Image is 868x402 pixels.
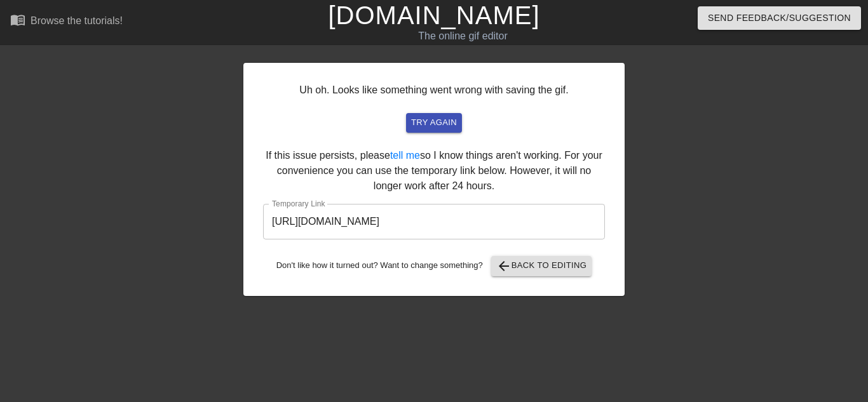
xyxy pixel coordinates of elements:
button: try again [406,113,462,133]
span: Back to Editing [496,258,587,274]
div: Uh oh. Looks like something went wrong with saving the gif. If this issue persists, please so I k... [243,63,625,296]
span: try again [411,116,457,130]
div: The online gif editor [295,29,630,44]
a: [DOMAIN_NAME] [328,1,539,29]
a: tell me [390,150,420,161]
div: Don't like how it turned out? Want to change something? [263,256,605,276]
span: arrow_back [496,258,512,274]
span: menu_book [10,12,25,27]
input: bare [263,204,605,239]
button: Send Feedback/Suggestion [698,6,861,30]
span: Send Feedback/Suggestion [708,10,851,26]
div: Browse the tutorials! [31,15,123,26]
a: Browse the tutorials! [10,12,123,32]
button: Back to Editing [491,256,592,276]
